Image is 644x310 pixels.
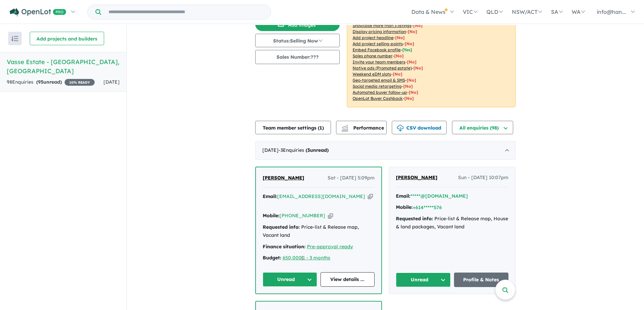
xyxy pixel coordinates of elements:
[403,84,413,89] span: [No]
[409,90,418,95] span: [No]
[11,36,18,41] img: sort.svg
[353,84,402,89] u: Social media retargeting
[319,125,322,131] span: 1
[353,96,403,101] u: OpenLot Buyer Cashback
[328,174,375,182] span: Sat - [DATE] 5:09pm
[353,72,391,77] u: Weekend eDM slots
[283,255,302,261] a: 650,000
[353,47,401,52] u: Embed Facebook profile
[353,53,392,58] u: Sales phone number
[396,204,413,210] strong: Mobile:
[392,121,447,134] button: CSV download
[36,79,62,85] strong: ( unread)
[263,272,317,287] button: Unread
[65,79,95,86] span: 10 % READY
[263,223,375,239] div: Price-list & Release map, Vacant land
[328,212,333,219] button: Copy
[255,50,340,64] button: Sales Number:???
[454,273,509,287] a: Profile & Notes
[255,141,516,160] div: [DATE]
[452,121,513,134] button: All enquiries (98)
[263,174,304,182] a: [PERSON_NAME]
[7,57,120,76] h5: Vasse Estate - [GEOGRAPHIC_DATA] , [GEOGRAPHIC_DATA]
[353,90,407,95] u: Automated buyer follow-up
[597,8,626,15] span: info@han...
[263,224,300,230] strong: Requested info:
[263,213,280,219] strong: Mobile:
[396,193,410,199] strong: Email:
[353,59,405,64] u: Invite your team members
[402,47,412,52] span: [ Yes ]
[38,79,43,85] span: 95
[263,254,375,262] div: |
[405,41,414,46] span: [ No ]
[307,147,310,153] span: 3
[353,78,405,83] u: Geo-targeted email & SMS
[263,255,281,261] strong: Budget:
[407,78,416,83] span: [No]
[30,32,104,45] button: Add projects and builders
[353,65,412,71] u: Native ads (Promoted estate)
[458,174,508,182] span: Sun - [DATE] 10:07pm
[396,174,437,180] span: [PERSON_NAME]
[102,5,269,19] input: Try estate name, suburb, builder or developer
[263,244,306,250] strong: Finance situation:
[303,255,330,261] a: 1 - 3 months
[263,175,304,181] span: [PERSON_NAME]
[306,147,329,153] strong: ( unread)
[341,127,348,131] img: bar-chart.svg
[395,35,405,40] span: [ No ]
[307,244,353,250] a: Pre-approval ready
[320,272,375,287] a: View details ...
[353,29,406,34] u: Display pricing information
[10,8,66,17] img: Openlot PRO Logo White
[7,78,95,86] div: 98 Enquir ies
[368,193,373,200] button: Copy
[396,273,451,287] button: Unread
[396,216,433,222] strong: Requested info:
[413,23,423,28] span: [ No ]
[393,72,402,77] span: [No]
[336,121,387,134] button: Performance
[396,215,508,231] div: Price-list & Release map, House & land packages, Vacant land
[263,193,277,199] strong: Email:
[103,79,120,85] span: [DATE]
[353,41,403,46] u: Add project selling-points
[394,53,404,58] span: [ No ]
[396,174,437,182] a: [PERSON_NAME]
[255,34,340,47] button: Status:Selling Now
[255,121,331,134] button: Team member settings (1)
[408,29,417,34] span: [ No ]
[280,213,325,219] a: [PHONE_NUMBER]
[413,65,423,71] span: [No]
[353,23,411,28] u: Showcase more than 3 listings
[404,96,414,101] span: [No]
[397,125,404,132] img: download icon
[353,35,393,40] u: Add project headline
[342,125,384,131] span: Performance
[279,147,329,153] span: - 3 Enquir ies
[277,193,365,199] a: [EMAIL_ADDRESS][DOMAIN_NAME]
[342,125,348,129] img: line-chart.svg
[407,59,416,64] span: [ No ]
